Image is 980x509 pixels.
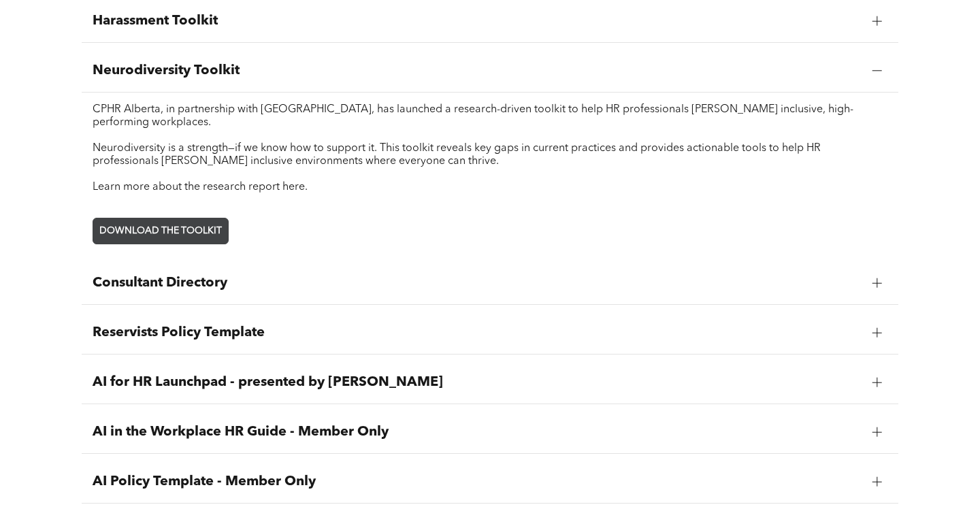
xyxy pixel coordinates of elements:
[93,325,862,341] span: Reservists Policy Template
[93,424,862,440] span: AI in the Workplace HR Guide - Member Only
[93,103,887,129] p: CPHR Alberta, in partnership with [GEOGRAPHIC_DATA], has launched a research-driven toolkit to he...
[93,142,887,168] p: Neurodiversity is a strength—if we know how to support it. This toolkit reveals key gaps in curre...
[95,218,227,244] span: DOWNLOAD THE TOOLKIT
[93,181,887,194] p: Learn more about the research report here.
[93,374,862,391] span: AI for HR Launchpad - presented by [PERSON_NAME]
[93,63,862,79] span: Neurodiversity Toolkit
[93,13,862,29] span: Harassment Toolkit
[93,218,229,244] a: DOWNLOAD THE TOOLKIT
[93,474,862,490] span: AI Policy Template - Member Only
[93,275,862,291] span: Consultant Directory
